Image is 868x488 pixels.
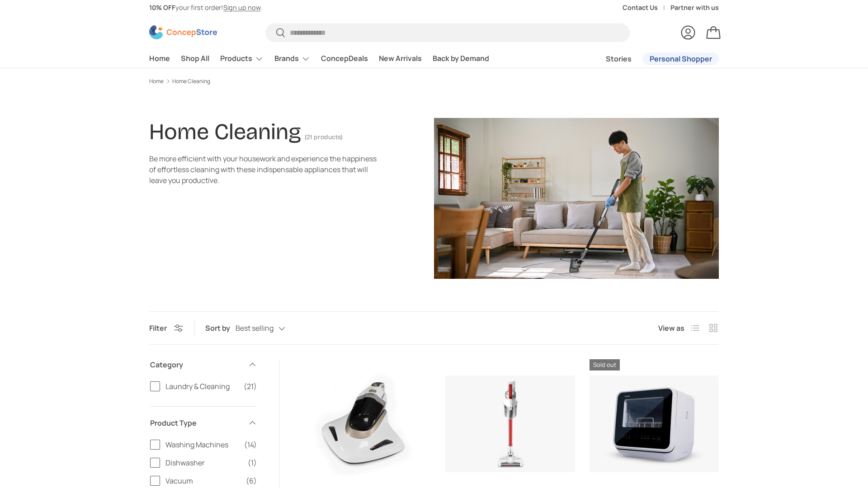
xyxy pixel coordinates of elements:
[248,457,257,468] span: (1)
[246,475,257,486] span: (6)
[149,50,170,67] a: Home
[149,323,167,333] span: Filter
[670,3,719,13] a: Partner with us
[223,3,260,12] a: Sign up now
[150,359,242,370] span: Category
[305,133,343,141] span: (21 products)
[149,79,164,84] a: Home
[150,348,257,381] summary: Category
[379,50,422,67] a: New Arrivals
[149,3,175,12] strong: 10% OFF
[149,118,301,145] h1: Home Cleaning
[650,55,712,62] span: Personal Shopper
[244,439,257,450] span: (14)
[215,50,269,68] summary: Products
[149,25,217,39] img: ConcepStore
[149,323,183,333] button: Filter
[658,323,684,333] span: View as
[149,77,719,85] nav: Breadcrumbs
[590,359,620,371] span: Sold out
[181,50,209,67] a: Shop All
[269,50,316,68] summary: Brands
[623,3,670,13] a: Contact Us
[165,381,238,392] span: Laundry & Cleaning
[150,407,257,439] summary: Product Type
[274,50,310,68] a: Brands
[584,50,719,68] nav: Secondary
[149,153,383,186] div: Be more efficient with your housework and experience the happiness of effortless cleaning with th...
[236,324,274,333] span: Best selling
[606,50,632,68] a: Stories
[433,50,489,67] a: Back by Demand
[434,118,719,279] img: Home Cleaning
[165,457,242,468] span: Dishwasher
[642,52,719,65] a: Personal Shopper
[150,418,242,428] span: Product Type
[236,320,303,336] button: Best selling
[321,50,368,67] a: ConcepDeals
[165,439,239,450] span: Washing Machines
[172,79,210,84] a: Home Cleaning
[244,381,257,392] span: (21)
[149,50,489,68] nav: Primary
[149,3,262,13] p: your first order! .
[220,50,264,68] a: Products
[205,323,236,333] label: Sort by
[165,475,241,486] span: Vacuum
